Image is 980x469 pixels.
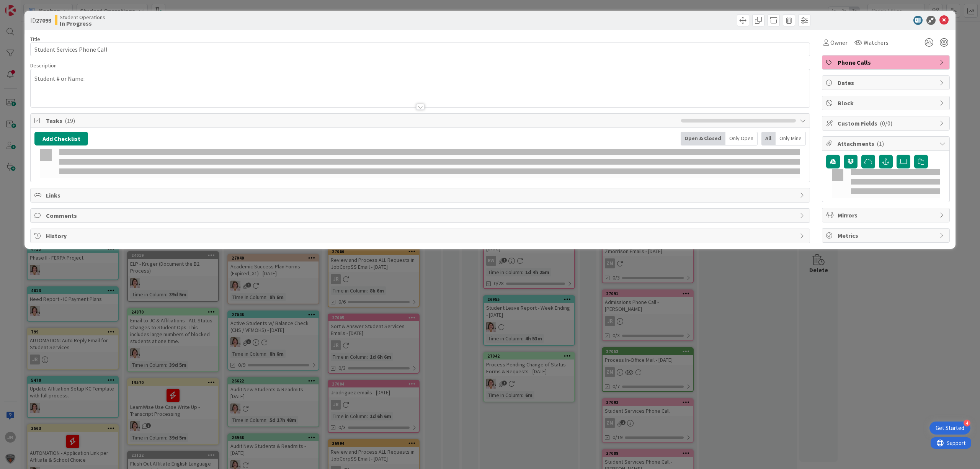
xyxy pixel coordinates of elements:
[929,422,970,435] div: Open Get Started checklist, remaining modules: 4
[838,231,936,240] span: Metrics
[681,132,725,145] div: Open & Closed
[838,58,936,67] span: Phone Calls
[30,62,57,69] span: Description
[964,420,970,427] div: 4
[838,139,936,148] span: Attachments
[65,117,75,124] span: ( 19 )
[725,132,758,145] div: Only Open
[46,191,796,200] span: Links
[830,38,848,47] span: Owner
[880,119,892,127] span: ( 0/0 )
[34,132,88,145] button: Add Checklist
[60,20,105,26] b: In Progress
[864,38,889,47] span: Watchers
[776,132,806,145] div: Only Mine
[30,42,810,56] input: type card name here...
[30,36,40,42] label: Title
[936,424,964,432] div: Get Started
[46,231,796,240] span: History
[877,140,884,147] span: ( 1 )
[761,132,776,145] div: All
[838,119,936,128] span: Custom Fields
[838,211,936,220] span: Mirrors
[838,78,936,87] span: Dates
[36,16,51,24] b: 27093
[30,16,51,25] span: ID
[16,1,35,10] span: Support
[60,14,105,20] span: Student Operations
[46,116,677,125] span: Tasks
[838,98,936,108] span: Block
[46,211,796,220] span: Comments
[34,74,806,83] p: Student # or Name:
